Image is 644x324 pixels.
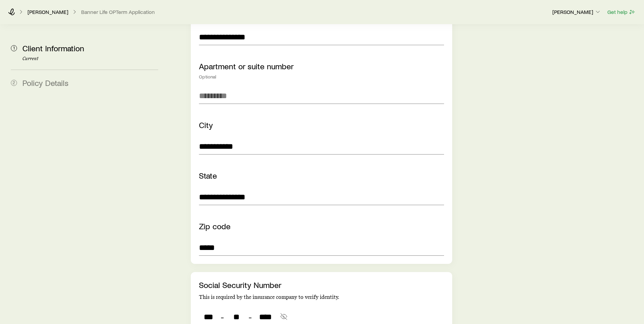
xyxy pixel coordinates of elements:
[81,9,155,15] button: Banner Life OPTerm Application
[199,221,231,231] label: Zip code
[11,80,17,86] span: 2
[199,294,444,301] p: This is required by the insurance company to verify identity.
[552,8,602,16] button: [PERSON_NAME]
[552,8,601,15] p: [PERSON_NAME]
[22,78,69,88] span: Policy Details
[199,170,217,180] label: State
[199,74,444,79] div: Optional
[199,280,444,290] p: Social Security Number
[199,61,294,71] label: Apartment or suite number
[11,45,17,51] span: 1
[607,8,636,16] button: Get help
[221,312,224,322] span: -
[22,43,84,53] span: Client Information
[22,56,158,61] p: Current
[199,120,213,130] label: City
[27,9,69,15] a: [PERSON_NAME]
[249,312,252,322] span: -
